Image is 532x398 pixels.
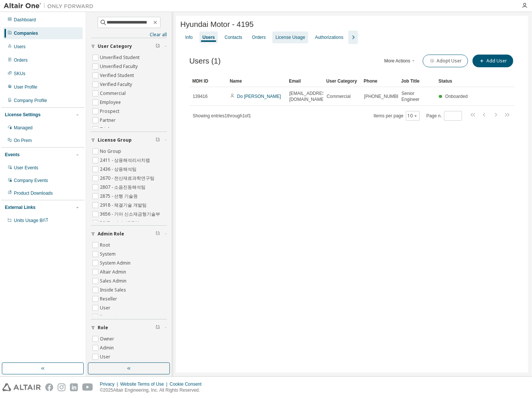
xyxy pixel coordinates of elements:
[14,57,28,63] div: Orders
[14,125,33,131] div: Managed
[98,43,132,49] span: User Category
[100,165,138,174] label: 2436 - 상용해석팀
[91,132,167,148] button: License Group
[14,218,48,223] span: Units Usage BI
[169,381,206,387] div: Cookie Consent
[91,226,167,242] button: Admin Role
[14,165,38,171] div: User Events
[100,147,123,156] label: No Group
[100,277,128,286] label: Sales Admin
[193,93,208,99] span: 139416
[100,387,206,394] p: © 2025 Altair Engineering, Inc. All Rights Reserved.
[100,183,147,192] label: 2807 - 소음진동해석팀
[193,113,251,118] span: Showing entries 1 through 1 of 1
[426,111,462,121] span: Page n.
[100,381,120,387] div: Privacy
[100,80,134,89] label: Verified Faculty
[5,152,19,158] div: Events
[14,71,25,77] div: SKUs
[100,219,141,228] label: 3943 - 바디시험3팀
[14,190,53,196] div: Product Downloads
[180,20,254,29] span: Hyundai Motor - 4195
[100,107,121,116] label: Prospect
[100,174,156,183] label: 2670 - 전산재료과학연구팀
[2,383,41,391] img: altair_logo.svg
[100,210,162,219] label: 3656 - 기아 신소재금형기술부
[98,231,124,237] span: Admin Role
[230,75,283,87] div: Name
[100,89,127,98] label: Commercial
[100,201,148,210] label: 2918 - 체결기술 개발팀
[100,53,141,62] label: Unverified Student
[382,55,418,67] button: More Actions
[156,137,160,143] span: Clear filter
[374,111,420,121] span: Items per page
[91,320,167,336] button: Role
[100,303,112,312] label: User
[14,30,38,36] div: Companies
[408,113,418,119] button: 10
[5,112,40,118] div: License Settings
[82,383,93,391] img: youtube.svg
[275,34,305,40] div: License Usage
[98,325,108,331] span: Role
[100,250,117,259] label: System
[120,381,169,387] div: Website Terms of Use
[91,32,167,38] a: Clear all
[100,286,128,294] label: Inside Sales
[100,259,132,268] label: System Admin
[438,75,470,87] div: Status
[14,17,36,23] div: Dashboard
[289,90,329,102] span: [EMAIL_ADDRESS][DOMAIN_NAME]
[100,241,111,250] label: Root
[100,156,152,165] label: 2411 - 상용해석리서치랩
[91,38,167,55] button: User Category
[315,34,343,40] div: Authorizations
[326,75,358,87] div: User Category
[364,93,404,99] span: [PHONE_NUMBER]
[224,34,242,40] div: Contacts
[14,84,37,90] div: User Profile
[100,62,139,71] label: Unverified Faculty
[100,312,119,321] label: Support
[185,34,193,40] div: Info
[445,94,468,99] span: Onboarded
[100,125,111,134] label: Trial
[252,34,266,40] div: Orders
[202,34,215,40] div: Users
[14,98,47,104] div: Company Profile
[98,137,132,143] span: License Group
[100,352,112,361] label: User
[156,43,160,49] span: Clear filter
[14,138,32,144] div: On Prem
[4,2,97,10] img: Altair One
[237,94,281,99] a: Do [PERSON_NAME]
[364,75,395,87] div: Phone
[5,204,36,210] div: External Links
[100,98,122,107] label: Employee
[401,75,432,87] div: Job Title
[45,383,53,391] img: facebook.svg
[192,75,224,87] div: MDH ID
[423,55,468,67] button: Adopt User
[14,178,48,183] div: Company Events
[473,55,513,67] button: Add User
[401,90,432,102] span: Senior Engineer
[58,383,65,391] img: instagram.svg
[156,231,160,237] span: Clear filter
[189,57,221,65] span: Users (1)
[156,325,160,331] span: Clear filter
[14,44,25,50] div: Users
[100,192,139,201] label: 2875 - 선행 기술원
[100,268,128,277] label: Altair Admin
[100,116,117,125] label: Partner
[327,93,351,99] span: Commercial
[100,343,115,352] label: Admin
[70,383,78,391] img: linkedin.svg
[100,71,135,80] label: Verified Student
[100,334,116,343] label: Owner
[289,75,320,87] div: Email
[100,294,119,303] label: Reseller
